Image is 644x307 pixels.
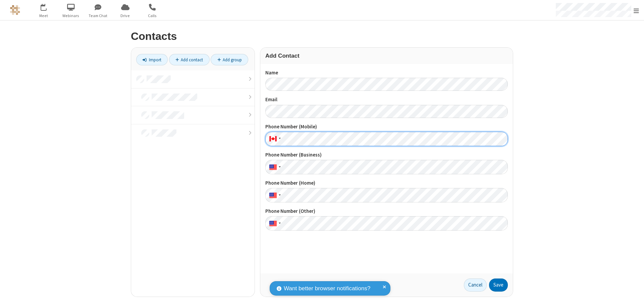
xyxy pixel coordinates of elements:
div: 1 [45,4,50,9]
div: United States: + 1 [265,216,283,231]
button: Save [489,279,508,292]
img: QA Selenium DO NOT DELETE OR CHANGE [10,5,20,15]
h3: Add Contact [265,53,508,59]
label: Phone Number (Home) [265,179,508,187]
a: Add contact [169,54,210,65]
a: Add group [211,54,248,65]
h2: Contacts [131,30,513,42]
span: Team Chat [86,13,111,19]
a: Import [136,54,168,65]
label: Email [265,96,508,104]
span: Calls [140,13,165,19]
a: Cancel [464,279,487,292]
label: Phone Number (Other) [265,207,508,215]
div: Canada: + 1 [265,132,283,146]
label: Phone Number (Mobile) [265,123,508,131]
span: Webinars [58,13,84,19]
div: United States: + 1 [265,160,283,174]
span: Meet [31,13,56,19]
span: Want better browser notifications? [284,284,370,293]
div: United States: + 1 [265,188,283,202]
label: Name [265,69,508,77]
label: Phone Number (Business) [265,151,508,159]
span: Drive [113,13,138,19]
